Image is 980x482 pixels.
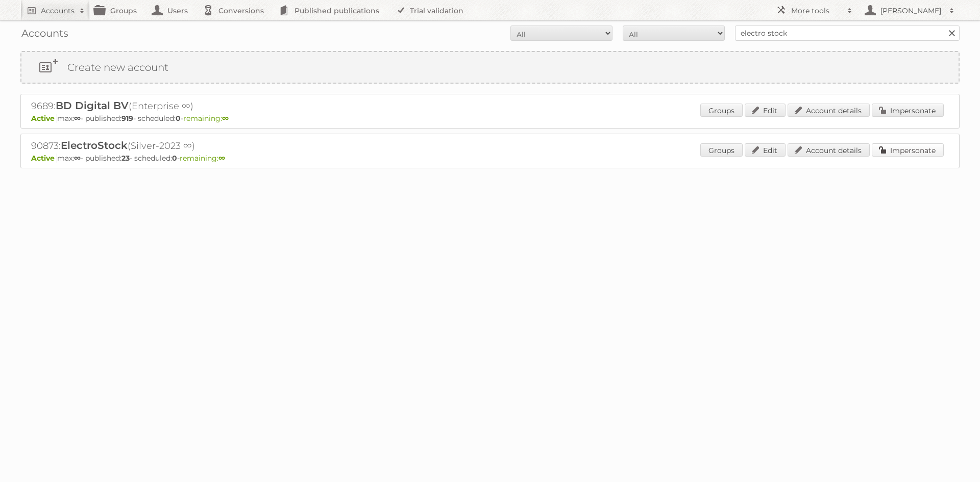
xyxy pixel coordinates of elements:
[61,139,128,151] span: ElectroStock
[74,154,81,163] strong: ∞
[788,143,870,157] a: Account details
[872,143,944,157] a: Impersonate
[172,154,177,163] strong: 0
[788,104,870,117] a: Account details
[700,104,743,117] a: Groups
[121,154,130,163] strong: 23
[74,114,81,123] strong: ∞
[180,154,225,163] span: remaining:
[31,154,57,163] span: Active
[56,99,129,112] span: BD Digital BV
[176,114,181,123] strong: 0
[31,139,388,153] h2: 90873: (Silver-2023 ∞)
[183,114,229,123] span: remaining:
[31,154,949,163] p: max: - published: - scheduled: -
[31,114,57,123] span: Active
[218,154,225,163] strong: ∞
[121,114,133,123] strong: 919
[700,143,743,157] a: Groups
[878,6,944,16] h2: [PERSON_NAME]
[31,114,949,123] p: max: - published: - scheduled: -
[21,52,959,83] a: Create new account
[791,6,842,16] h2: More tools
[222,114,229,123] strong: ∞
[41,6,75,16] h2: Accounts
[745,143,786,157] a: Edit
[31,99,388,113] h2: 9689: (Enterprise ∞)
[745,104,786,117] a: Edit
[872,104,944,117] a: Impersonate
